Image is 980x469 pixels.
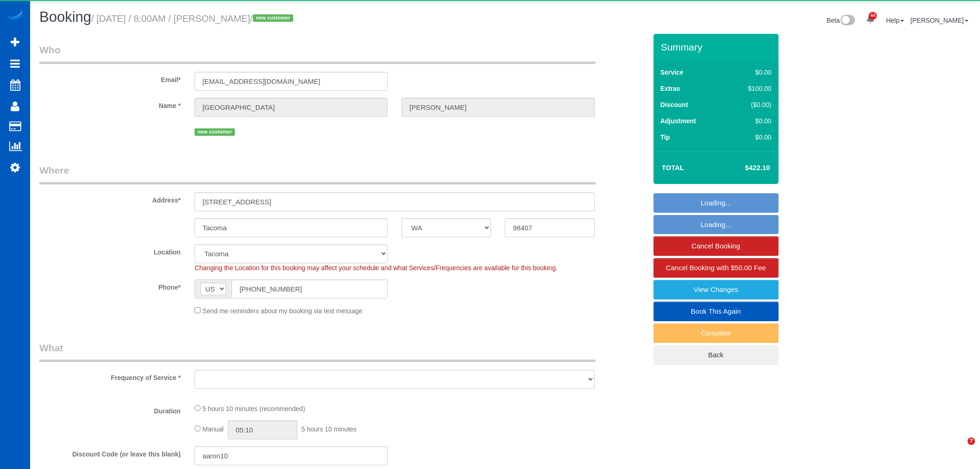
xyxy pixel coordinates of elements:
[660,100,688,109] label: Discount
[729,133,772,142] div: $0.00
[32,446,188,459] label: Discount Code (or leave this blank)
[729,68,772,77] div: $0.00
[253,14,293,22] span: new customer
[202,307,363,315] span: Send me reminders about my booking via text message
[32,403,188,416] label: Duration
[861,9,879,30] a: 44
[250,13,296,24] span: /
[662,164,685,171] strong: Total
[195,72,388,91] input: Email*
[195,264,557,272] span: Changing the Location for this booking may affect your schedule and what Services/Frequencies are...
[886,17,904,24] a: Help
[729,116,772,126] div: $0.00
[402,98,595,117] input: Last Name*
[32,244,188,257] label: Location
[302,425,357,433] span: 5 hours 10 minutes
[653,302,779,321] a: Book This Again
[91,13,296,24] small: / [DATE] / 8:00AM / [PERSON_NAME]
[6,9,24,22] img: Automaid Logo
[195,98,388,117] input: First Name*
[653,280,779,299] a: View Changes
[660,68,684,77] label: Service
[232,279,388,298] input: Phone*
[660,116,696,126] label: Adjustment
[32,72,188,84] label: Email*
[660,84,680,93] label: Extras
[202,405,305,412] span: 5 hours 10 minutes (recommended)
[39,164,596,184] legend: Where
[729,84,772,93] div: $100.00
[32,279,188,292] label: Phone*
[717,164,770,172] h4: $422.10
[827,17,855,24] a: Beta
[202,425,224,433] span: Manual
[39,9,91,25] span: Booking
[660,133,670,142] label: Tip
[653,345,779,365] a: Back
[32,192,188,205] label: Address*
[32,370,188,382] label: Frequency of Service *
[39,43,596,64] legend: Who
[661,42,774,52] h3: Summary
[653,236,779,256] a: Cancel Booking
[949,437,971,460] iframe: Intercom live chat
[967,437,975,445] span: 7
[39,341,596,362] legend: What
[653,258,779,278] a: Cancel Booking with $50.00 Fee
[911,17,968,24] a: [PERSON_NAME]
[195,218,388,237] input: City*
[869,12,877,19] span: 44
[505,218,594,237] input: Zip Code*
[32,98,188,110] label: Name *
[840,15,855,27] img: New interface
[729,100,772,109] div: ($0.00)
[195,128,235,136] span: new customer
[666,264,766,272] span: Cancel Booking with $50.00 Fee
